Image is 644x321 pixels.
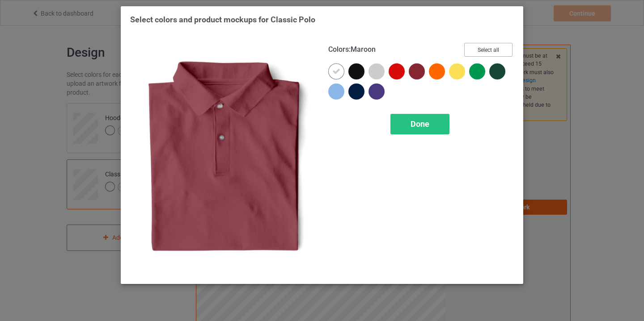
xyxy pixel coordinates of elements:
span: Maroon [351,45,376,54]
h4: : [328,45,376,54]
span: Colors [328,45,349,54]
span: Select colors and product mockups for Classic Polo [130,15,315,24]
span: Done [411,119,429,129]
img: regular.jpg [130,43,316,275]
button: Select all [464,43,513,57]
